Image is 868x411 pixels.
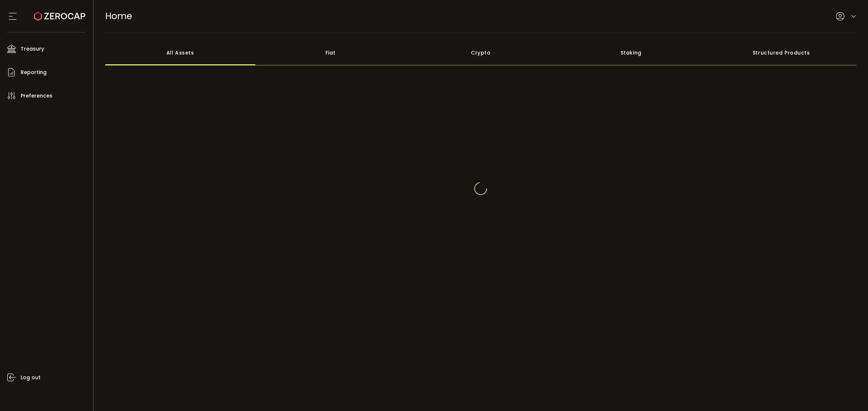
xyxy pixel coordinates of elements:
[556,40,706,65] div: Staking
[21,67,47,78] span: Reporting
[21,91,52,101] span: Preferences
[706,40,857,65] div: Structured Products
[21,44,44,54] span: Treasury
[255,40,406,65] div: Fiat
[105,10,132,22] span: Home
[105,40,256,65] div: All Assets
[406,40,556,65] div: Crypto
[21,372,41,383] span: Log out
